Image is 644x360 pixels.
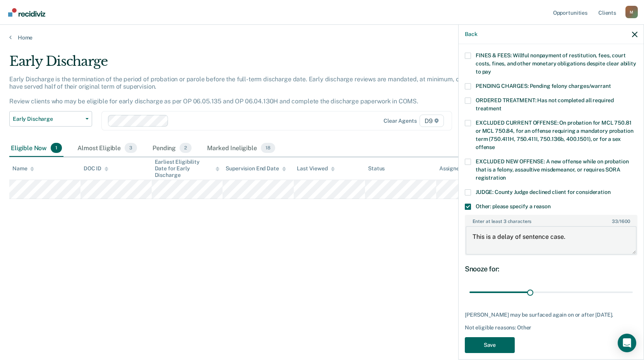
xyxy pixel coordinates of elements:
button: Back [465,31,477,38]
div: Eligible Now [9,140,63,157]
div: Assigned to [439,165,476,172]
div: Marked Ineligible [206,140,276,157]
div: Earliest Eligibility Date for Early Discharge [155,159,220,178]
span: Other: please specify a reason [476,203,551,209]
div: Status [368,165,385,172]
span: 2 [180,143,192,153]
span: EXCLUDED CURRENT OFFENSE: On probation for MCL 750.81 or MCL 750.84, for an offense requiring a m... [476,120,633,150]
div: Early Discharge [9,53,492,75]
div: Pending [151,140,193,157]
div: M [625,6,638,18]
span: 33 [612,219,618,224]
button: Save [465,337,515,353]
button: Profile dropdown button [625,6,638,18]
span: D9 [420,115,444,127]
span: ORDERED TREATMENT: Has not completed all required treatment [476,97,614,111]
div: Clear agents [384,118,416,124]
div: Name [12,165,34,172]
div: Supervision End Date [226,165,286,172]
div: Open Intercom Messenger [618,334,636,352]
textarea: This is a delay of sentence case. [466,226,637,255]
p: Early Discharge is the termination of the period of probation or parole before the full-term disc... [9,75,490,105]
span: PENDING CHARGES: Pending felony charges/warrant [476,83,611,89]
label: Enter at least 3 characters [466,216,637,224]
div: [PERSON_NAME] may be surfaced again on or after [DATE]. [465,312,637,318]
span: JUDGE: County Judge declined client for consideration [476,189,611,195]
a: Home [9,34,635,41]
div: DOC ID [84,165,108,172]
span: EXCLUDED NEW OFFENSE: A new offense while on probation that is a felony, assaultive misdemeanor, ... [476,158,629,181]
span: 3 [125,143,137,153]
div: Last Viewed [297,165,334,172]
span: / 1600 [612,219,630,224]
img: Recidiviz [8,8,45,17]
div: Snooze for: [465,265,637,273]
span: FINES & FEES: Willful nonpayment of restitution, fees, court costs, fines, and other monetary obl... [476,52,636,75]
span: 1 [51,143,62,153]
span: Early Discharge [13,116,82,122]
div: Almost Eligible [76,140,139,157]
div: Not eligible reasons: Other [465,324,637,331]
span: 18 [261,143,275,153]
